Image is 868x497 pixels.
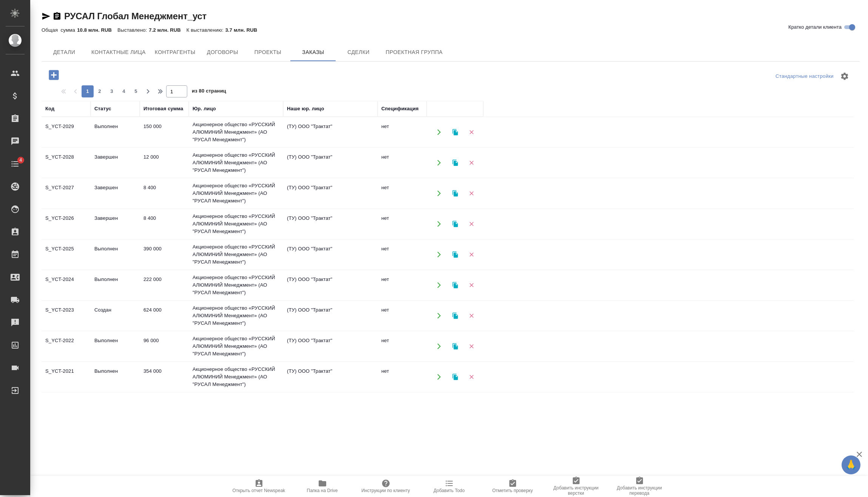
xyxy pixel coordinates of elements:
[283,150,378,176] td: (ТУ) ООО "Трактат"
[447,247,463,262] button: Клонировать
[447,369,463,385] button: Клонировать
[283,241,378,268] td: (ТУ) ООО "Трактат"
[42,12,51,21] button: Скопировать ссылку для ЯМессенджера
[106,85,118,97] button: 3
[378,364,427,390] td: нет
[447,155,463,171] button: Клонировать
[431,216,447,232] button: Открыть
[106,88,118,95] span: 3
[464,216,479,232] button: Удалить
[118,85,130,97] button: 4
[117,27,149,33] p: Выставлено:
[140,364,189,390] td: 354 000
[842,455,860,474] button: 🙏
[140,272,189,298] td: 222 000
[189,301,283,331] td: Акционерное общество «РУССКИЙ АЛЮМИНИЙ Менеджмент» (АО "РУСАЛ Менеджмент")
[283,180,378,207] td: (ТУ) ООО "Трактат"
[189,117,283,147] td: Акционерное общество «РУССКИЙ АЛЮМИНИЙ Менеджмент» (АО "РУСАЛ Менеджмент")
[91,303,140,329] td: Создан
[130,85,142,97] button: 5
[788,23,842,31] span: Кратко детали клиента
[464,339,479,354] button: Удалить
[91,333,140,360] td: Выполнен
[283,333,378,360] td: (ТУ) ООО "Трактат"
[431,278,447,293] button: Открыть
[140,211,189,237] td: 8 400
[447,308,463,324] button: Клонировать
[189,239,283,270] td: Акционерное общество «РУССКИЙ АЛЮМИНИЙ Менеджмент» (АО "РУСАЛ Менеджмент")
[431,369,447,385] button: Открыть
[143,105,183,113] div: Итоговая сумма
[287,105,324,113] div: Наше юр. лицо
[283,272,378,298] td: (ТУ) ООО "Трактат"
[52,12,62,21] button: Скопировать ссылку
[340,48,376,57] span: Сделки
[283,303,378,329] td: (ТУ) ООО "Трактат"
[431,339,447,354] button: Открыть
[283,364,378,390] td: (ТУ) ООО "Трактат"
[464,186,479,201] button: Удалить
[447,278,463,293] button: Клонировать
[431,155,447,171] button: Открыть
[378,272,427,298] td: нет
[140,180,189,207] td: 8 400
[91,119,140,145] td: Выполнен
[42,211,91,237] td: S_YCT-2026
[378,333,427,360] td: нет
[91,394,140,421] td: Выполнен
[140,119,189,145] td: 150 000
[189,362,283,392] td: Акционерное общество «РУССКИЙ АЛЮМИНИЙ Менеджмент» (АО "РУСАЛ Менеджмент")
[42,272,91,298] td: S_YCT-2024
[378,394,427,421] td: нет
[189,209,283,239] td: Акционерное общество «РУССКИЙ АЛЮМИНИЙ Менеджмент» (АО "РУСАЛ Менеджмент")
[464,308,479,324] button: Удалить
[464,278,479,293] button: Удалить
[447,216,463,232] button: Клонировать
[189,148,283,178] td: Акционерное общество «РУССКИЙ АЛЮМИНИЙ Менеджмент» (АО "РУСАЛ Менеджмент")
[42,180,91,207] td: S_YCT-2027
[225,27,263,33] p: 3.7 млн. RUB
[130,88,142,95] span: 5
[378,150,427,176] td: нет
[42,333,91,360] td: S_YCT-2022
[91,48,146,57] span: Контактные лица
[192,86,226,97] span: из 80 страниц
[774,71,836,82] div: split button
[43,67,64,83] button: Добавить проект
[94,88,106,95] span: 2
[187,27,225,33] p: К выставлению:
[378,211,427,237] td: нет
[447,186,463,201] button: Клонировать
[15,156,26,164] span: 4
[431,247,447,262] button: Открыть
[42,241,91,268] td: S_YCT-2025
[283,394,378,421] td: (ТУ) ООО "Трактат"
[464,369,479,385] button: Удалить
[118,88,130,95] span: 4
[94,105,111,113] div: Статус
[464,247,479,262] button: Удалить
[77,27,117,33] p: 10.8 млн. RUB
[381,105,419,113] div: Спецификация
[42,27,77,33] p: Общая сумма
[42,364,91,390] td: S_YCT-2021
[91,150,140,176] td: Завершен
[140,150,189,176] td: 12 000
[836,67,854,85] span: Настроить таблицу
[250,48,286,57] span: Проекты
[140,333,189,360] td: 96 000
[464,125,479,140] button: Удалить
[385,48,442,57] span: Проектная группа
[204,48,241,57] span: Договоры
[140,241,189,268] td: 390 000
[91,211,140,237] td: Завершен
[431,186,447,201] button: Открыть
[46,48,82,57] span: Детали
[378,119,427,145] td: нет
[42,303,91,329] td: S_YCT-2023
[464,155,479,171] button: Удалить
[94,85,106,97] button: 2
[447,125,463,140] button: Клонировать
[283,211,378,237] td: (ТУ) ООО "Трактат"
[140,394,189,421] td: 16 800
